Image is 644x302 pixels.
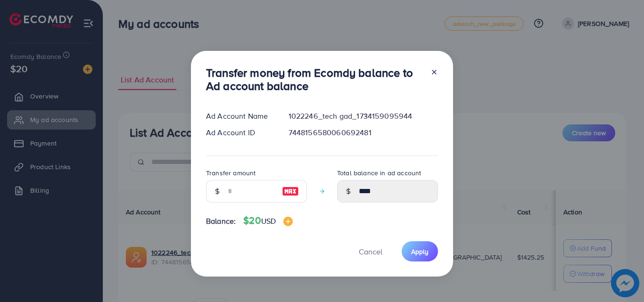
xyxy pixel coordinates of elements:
span: Cancel [359,246,382,257]
div: 1022246_tech gad_1734159095944 [281,111,446,122]
img: image [283,217,293,226]
button: Cancel [347,241,394,261]
span: Balance: [206,216,236,227]
h3: Transfer money from Ecomdy balance to Ad account balance [206,66,423,93]
span: USD [261,216,276,226]
label: Total balance in ad account [337,168,421,178]
img: image [282,186,299,197]
h4: $20 [243,215,293,227]
div: Ad Account Name [198,111,281,122]
button: Apply [402,241,438,261]
span: Apply [411,247,429,256]
label: Transfer amount [206,168,256,178]
div: 7448156580060692481 [281,127,446,138]
div: Ad Account ID [198,127,281,138]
